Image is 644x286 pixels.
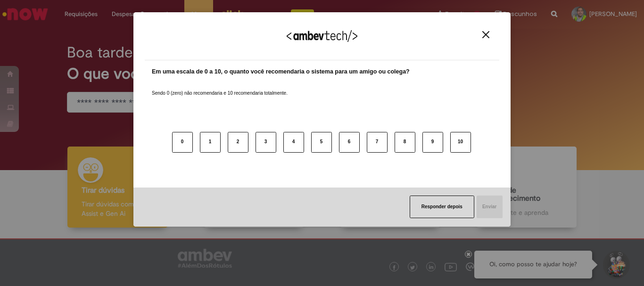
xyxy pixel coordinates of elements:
[482,31,489,38] img: Close
[228,132,248,153] button: 2
[200,132,221,153] button: 1
[339,132,360,153] button: 6
[311,132,332,153] button: 5
[283,132,304,153] button: 4
[422,132,443,153] button: 9
[287,30,357,42] img: Logo Ambevtech
[450,132,471,153] button: 10
[410,196,474,218] button: Responder depois
[172,132,193,153] button: 0
[479,31,492,39] button: Close
[395,132,415,153] button: 8
[367,132,388,153] button: 7
[152,67,410,76] label: Em uma escala de 0 a 10, o quanto você recomendaria o sistema para um amigo ou colega?
[152,79,288,97] label: Sendo 0 (zero) não recomendaria e 10 recomendaria totalmente.
[256,132,276,153] button: 3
